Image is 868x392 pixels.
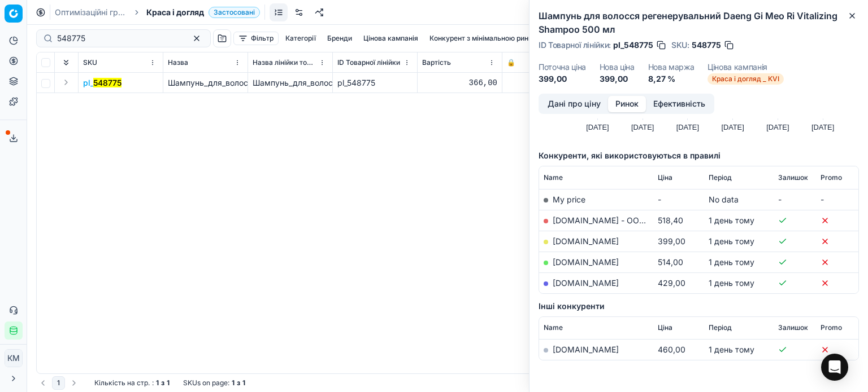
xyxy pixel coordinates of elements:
[167,378,170,387] strong: 1
[233,32,279,45] button: Фільтр
[658,345,685,354] span: 460,00
[648,63,695,71] dt: Нова маржа
[146,7,260,18] span: Краса і доглядЗастосовані
[816,189,858,210] td: -
[237,378,240,387] strong: з
[544,323,563,332] span: Name
[281,32,320,45] button: Категорії
[658,257,683,267] span: 514,00
[83,77,121,89] button: pl_548775
[83,77,121,89] span: pl_
[337,77,413,89] div: pl_548775
[253,58,316,67] span: Назва лінійки товарів
[36,376,50,390] button: Go to previous page
[553,278,619,288] a: [DOMAIN_NAME]
[232,378,235,387] strong: 1
[774,189,816,210] td: -
[671,41,689,49] span: SKU :
[709,257,754,267] span: 1 день тому
[553,195,585,204] span: My price
[67,376,81,390] button: Go to next page
[648,73,695,85] dd: 8,27 %
[709,345,754,354] span: 1 день тому
[631,123,654,131] text: [DATE]
[93,78,121,87] mark: 548775
[539,63,586,71] dt: Поточна ціна
[507,58,515,67] span: 🔒
[5,349,23,367] button: КM
[83,58,97,67] span: SKU
[821,323,842,332] span: Promo
[553,345,619,354] a: [DOMAIN_NAME]
[709,173,732,182] span: Період
[811,123,834,131] text: [DATE]
[540,96,608,112] button: Дані про ціну
[600,63,635,71] dt: Нова ціна
[692,39,721,51] span: 548775
[608,96,646,112] button: Ринок
[709,323,732,332] span: Період
[422,58,451,67] span: Вартість
[721,123,744,131] text: [DATE]
[55,7,127,18] a: Оптимізаційні групи
[778,323,808,332] span: Залишок
[36,376,81,390] nav: pagination
[708,73,784,85] span: Краса і догляд _ KVI
[709,236,754,246] span: 1 день тому
[778,173,808,182] span: Залишок
[766,123,789,131] text: [DATE]
[600,73,635,85] dd: 399,00
[658,215,683,225] span: 518,40
[94,378,150,387] span: Кількість на стр.
[539,73,586,85] dd: 399,00
[425,32,575,45] button: Конкурент з мінімальною ринковою ціною
[359,32,423,45] button: Цінова кампанія
[209,7,260,18] span: Застосовані
[156,378,159,387] strong: 1
[168,58,188,67] span: Назва
[5,350,22,367] span: КM
[553,257,619,267] a: [DOMAIN_NAME]
[539,301,859,312] h5: Інші конкуренти
[253,77,328,89] div: Шампунь_для_волосся_регенерувальний_Daeng_Gi_Meo_Ri_Vitalizing_Shampoo_500_мл
[183,378,229,387] span: SKUs on page :
[676,123,699,131] text: [DATE]
[821,173,842,182] span: Promo
[658,236,685,246] span: 399,00
[59,56,73,69] button: Expand all
[658,173,672,182] span: Ціна
[323,32,357,45] button: Бренди
[539,41,611,49] span: ID Товарної лінійки :
[52,376,65,390] button: 1
[613,39,653,51] span: pl_548775
[161,378,164,387] strong: з
[146,7,204,18] span: Краса і догляд
[422,77,497,89] div: 366,00
[586,123,609,131] text: [DATE]
[539,150,859,161] h5: Конкуренти, які використовуються в правилі
[55,7,260,18] nav: breadcrumb
[94,378,170,387] div: :
[553,215,701,225] a: [DOMAIN_NAME] - ООО «Эпицентр К»
[59,76,73,89] button: Expand
[646,96,713,112] button: Ефективність
[553,236,619,246] a: [DOMAIN_NAME]
[704,189,774,210] td: No data
[539,9,859,36] h2: Шампунь для волосся регенерувальний Daeng Gi Meo Ri Vitalizing Shampoo 500 мл
[709,278,754,288] span: 1 день тому
[242,378,245,387] strong: 1
[821,354,848,381] div: Open Intercom Messenger
[544,173,563,182] span: Name
[337,58,400,67] span: ID Товарної лінійки
[658,323,672,332] span: Ціна
[709,215,754,225] span: 1 день тому
[658,278,685,288] span: 429,00
[653,189,704,210] td: -
[57,33,181,44] input: Пошук по SKU або назві
[708,63,784,71] dt: Цінова кампанія
[168,78,502,87] span: Шампунь_для_волосся_регенерувальний_Daeng_Gi_Meo_Ri_Vitalizing_Shampoo_500_мл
